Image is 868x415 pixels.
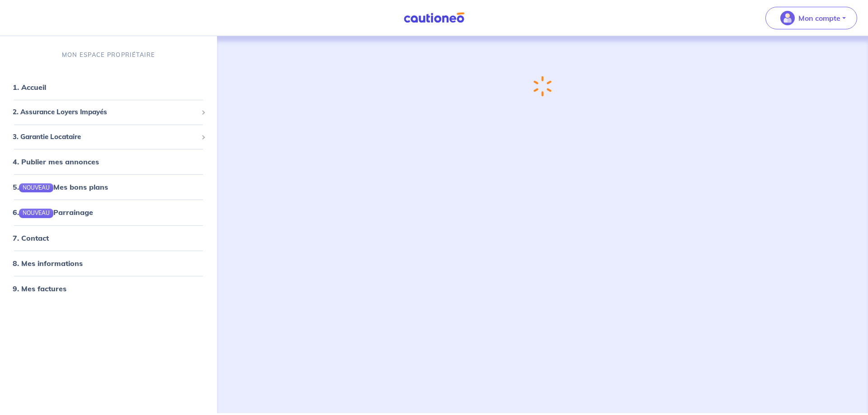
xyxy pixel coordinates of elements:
[4,203,213,221] div: 6.NOUVEAUParrainage
[798,13,840,23] p: Mon compte
[13,208,93,217] a: 6.NOUVEAUParrainage
[13,258,83,267] a: 8. Mes informations
[765,7,857,29] button: illu_account_valid_menu.svgMon compte
[4,153,213,171] div: 4. Publier mes annonces
[13,132,198,142] span: 3. Garantie Locataire
[13,233,49,242] a: 7. Contact
[400,12,468,23] img: Cautioneo
[13,182,108,191] a: 5.NOUVEAUMes bons plans
[780,11,795,25] img: illu_account_valid_menu.svg
[62,51,155,59] p: MON ESPACE PROPRIÉTAIRE
[4,103,213,121] div: 2. Assurance Loyers Impayés
[13,157,99,166] a: 4. Publier mes annonces
[4,178,213,196] div: 5.NOUVEAUMes bons plans
[533,76,552,97] img: loading-spinner
[4,254,213,272] div: 8. Mes informations
[13,284,66,293] a: 9. Mes factures
[4,78,213,96] div: 1. Accueil
[4,128,213,146] div: 3. Garantie Locataire
[4,228,213,247] div: 7. Contact
[4,279,213,297] div: 9. Mes factures
[13,83,46,92] a: 1. Accueil
[13,107,198,117] span: 2. Assurance Loyers Impayés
